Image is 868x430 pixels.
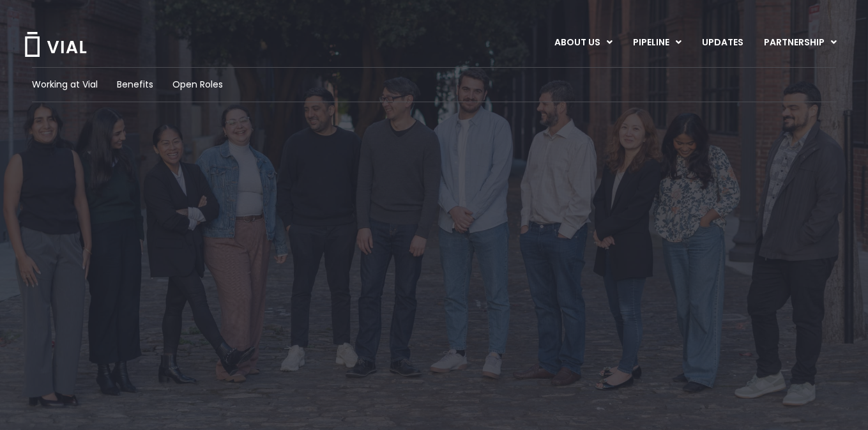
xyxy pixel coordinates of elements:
a: ABOUT USMenu Toggle [544,32,622,54]
a: UPDATES [692,32,753,54]
a: Open Roles [172,78,223,91]
a: PARTNERSHIPMenu Toggle [754,32,847,54]
img: Vial Logo [24,32,88,57]
a: Working at Vial [32,78,98,91]
a: PIPELINEMenu Toggle [623,32,691,54]
a: Benefits [117,78,153,91]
